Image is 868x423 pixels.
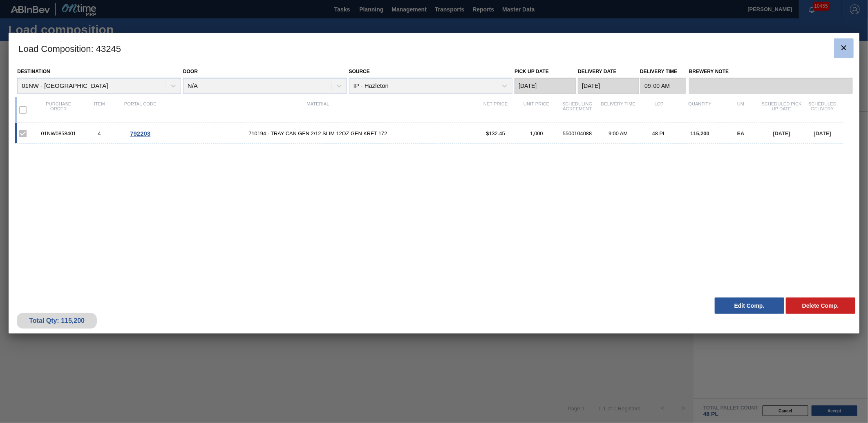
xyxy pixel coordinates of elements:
div: Item [79,101,120,119]
button: Delete Comp. [786,298,855,314]
div: Quantity [680,101,720,119]
label: Delivery Time [640,66,686,78]
div: 01NW0858401 [38,130,79,137]
div: Lot [639,101,680,119]
label: Destination [17,69,50,74]
div: Go to Order [120,130,161,137]
div: Total Qty: 115,200 [23,317,91,325]
label: Door [183,69,198,74]
div: 9:00 AM [598,130,639,137]
div: UM [720,101,761,119]
label: Delivery Date [578,69,616,74]
button: Edit Comp. [715,298,784,314]
div: Portal code [120,101,161,119]
div: Delivery Time [598,101,639,119]
span: EA [737,130,745,137]
span: 115,200 [691,130,709,137]
div: 1,000 [516,130,557,137]
span: 792203 [130,130,150,137]
div: Scheduling Agreement [557,101,598,119]
div: 4 [79,130,120,137]
div: Unit Price [516,101,557,119]
span: [DATE] [773,130,790,137]
div: Scheduled Pick up Date [761,101,802,119]
input: mm/dd/yyyy [515,78,576,94]
div: $132.45 [475,130,516,137]
div: Material [161,101,475,119]
input: mm/dd/yyyy [578,78,639,94]
label: Pick up Date [515,69,549,74]
div: 48 PL [639,130,680,137]
h3: Load Composition : 43245 [9,33,859,64]
div: Purchase order [38,101,79,119]
span: 710194 - TRAY CAN GEN 2/12 SLIM 12OZ GEN KRFT 172 [161,130,475,137]
label: Brewery Note [689,66,853,78]
span: [DATE] [814,130,831,137]
div: Net Price [475,101,516,119]
label: Source [349,69,370,74]
div: Scheduled Delivery [802,101,843,119]
div: 5500104088 [557,130,598,137]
